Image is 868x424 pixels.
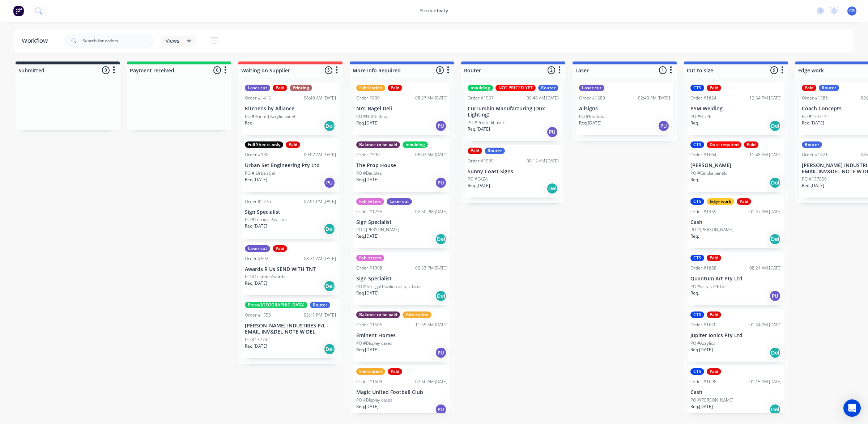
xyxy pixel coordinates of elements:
[242,299,339,358] div: Press/[GEOGRAPHIC_DATA]RouterOrder #155802:11 PM [DATE][PERSON_NAME] INDUSTRIES P/L - EMAIL INV&D...
[356,198,384,205] div: Fab letters
[13,5,24,16] img: Factory
[527,95,559,101] div: 09:48 AM [DATE]
[324,280,335,292] div: Del
[356,378,382,385] div: Order #1609
[304,95,336,101] div: 08:49 AM [DATE]
[579,95,605,101] div: Order #1589
[690,198,704,205] div: CTS
[356,141,400,148] div: Balance to be paid
[245,280,267,287] p: Req. [DATE]
[802,182,824,189] p: Req. [DATE]
[690,226,733,233] p: PO #[PERSON_NAME]
[579,113,604,120] p: PO #Bimbos
[690,95,716,101] div: Order #1624
[356,347,379,353] p: Req. [DATE]
[468,126,490,132] p: Req. [DATE]
[658,120,669,132] div: PU
[245,120,254,126] p: Req.
[749,152,782,158] div: 11:48 AM [DATE]
[465,82,562,141] div: mouldingNOT PRICED YETRouterOrder #155709:48 AM [DATE]Currumbin Manufacturing (Dux Lighting)PO #P...
[304,255,336,262] div: 08:21 AM [DATE]
[242,139,339,192] div: Full Sheets onlyPaidOrder #93009:07 AM [DATE]Urban Set Engineering Pty LtdPO # Urban SetReq.[DATE]PU
[356,85,385,91] div: Fabrication
[749,378,782,385] div: 01:15 PM [DATE]
[324,120,335,132] div: Del
[690,208,716,215] div: Order #1459
[242,242,339,296] div: Laser cutPaidOrder #59208:21 AM [DATE]Awards R Us SEND WITH TNTPO #Custom AwardsReq.[DATE]Del
[22,37,51,45] div: Workflow
[468,95,494,101] div: Order #1557
[690,152,716,158] div: Order #1664
[690,340,715,347] p: PO #Acrylics
[819,85,839,91] div: Router
[579,120,601,126] p: Req. [DATE]
[527,158,559,164] div: 08:12 AM [DATE]
[245,216,287,223] p: PO #Terrigal Pavillion
[356,340,392,347] p: PO #Display cases
[802,176,827,182] p: PO #137850
[417,5,452,16] div: productivity
[356,311,400,318] div: Balance to be paid
[356,170,382,177] p: PO #Baubles
[688,252,784,305] div: CTSPaidOrder #168808:21 AM [DATE]Quantum Art Pty LtdPO #acrylic/PETGReq.PU
[690,141,704,148] div: CTS
[749,95,782,101] div: 12:54 PM [DATE]
[273,85,287,91] div: Paid
[245,162,336,169] p: Urban Set Engineering Pty Ltd
[356,113,387,120] p: PO #HDPE Bins
[688,365,784,419] div: CTSPaidOrder #169801:15 PM [DATE]CashPO #[PERSON_NAME]Req.[DATE]Del
[356,389,447,395] p: Magic United Football Club
[166,37,179,44] span: Views
[388,368,402,375] div: Paid
[286,141,300,148] div: Paid
[769,120,781,132] div: Del
[415,322,447,328] div: 11:55 AM [DATE]
[388,85,402,91] div: Paid
[353,82,450,135] div: FabricationPaidOrder #80008:27 AM [DATE]NYC Bagel DeliPO #HDPE BinsReq.[DATE]PU
[638,95,670,101] div: 02:40 PM [DATE]
[245,177,267,183] p: Req. [DATE]
[356,283,420,290] p: PO #Terrigal Pavilion acrylic fabs
[769,290,781,302] div: PU
[415,208,447,215] div: 02:50 PM [DATE]
[245,343,267,349] p: Req. [DATE]
[690,283,725,290] p: PO #acrylic/PETG
[353,365,450,419] div: FabricationPaidOrder #160907:56 AM [DATE]Magic United Football ClubPO #Display casesReq.[DATE]PU
[707,368,721,375] div: Paid
[245,106,336,112] p: Kitchens by Alliance
[435,120,447,132] div: PU
[245,255,268,262] div: Order #592
[690,403,713,410] p: Req. [DATE]
[245,274,285,280] p: PO #Custom Awards
[356,219,447,225] p: Sign Specialist
[690,378,716,385] div: Order #1698
[690,162,782,169] p: [PERSON_NAME]
[690,233,699,239] p: Req.
[690,368,704,375] div: CTS
[802,85,816,91] div: Paid
[304,312,336,318] div: 02:11 PM [DATE]
[245,95,271,101] div: Order #1415
[688,139,784,192] div: CTSDate requiredPaidOrder #166411:48 AM [DATE][PERSON_NAME]PO #Celuka panelsReq.Del
[690,170,727,177] p: PO #Celuka panels
[690,265,716,271] div: Order #1688
[356,95,380,101] div: Order #800
[690,106,782,112] p: PSM Welding
[435,290,447,302] div: Del
[356,233,379,239] p: Req. [DATE]
[769,177,781,188] div: Del
[579,106,670,112] p: Allsigns
[495,85,536,91] div: NOT PRICED YET
[843,399,861,417] div: Open Intercom Messenger
[579,85,604,91] div: Laser cut
[356,162,447,169] p: The Prop House
[356,403,379,410] p: Req. [DATE]
[356,276,447,282] p: Sign Specialist
[353,252,450,305] div: Fab lettersOrder #130802:53 PM [DATE]Sign SpecialistPO #Terrigal Pavilion acrylic fabsReq.[DATE]Del
[245,113,295,120] p: PO #Printed Acrylic panel
[688,82,784,135] div: CTSPaidOrder #162412:54 PM [DATE]PSM WeldingPO #HDPEReq.Del
[245,152,268,158] div: Order #930
[403,311,431,318] div: Fabrication
[304,152,336,158] div: 09:07 AM [DATE]
[468,148,482,154] div: Paid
